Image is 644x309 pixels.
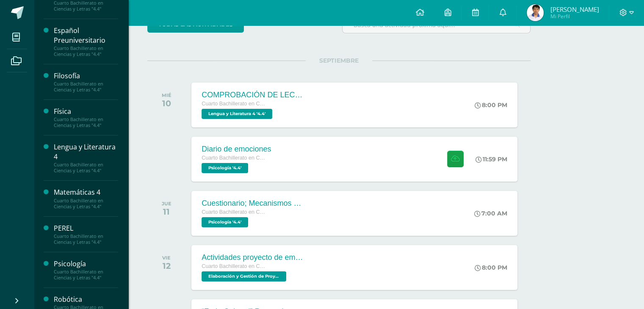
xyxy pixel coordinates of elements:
[550,5,599,14] span: [PERSON_NAME]
[162,207,171,217] div: 11
[202,217,248,227] span: Psicología '4.4'
[527,4,544,21] img: e1452881eee4047204c5bfab49ceb0f5.png
[54,259,118,269] div: Psicología
[54,269,118,281] div: Cuarto Bachillerato en Ciencias y Letras "4.4"
[202,155,265,161] span: Cuarto Bachillerato en Ciencias y Letras
[54,259,118,281] a: PsicologíaCuarto Bachillerato en Ciencias y Letras "4.4"
[162,98,171,108] div: 10
[474,210,507,217] div: 7:00 AM
[550,13,599,20] span: Mi Perfil
[306,57,372,64] span: SEPTIEMBRE
[54,71,118,93] a: FilosofíaCuarto Bachillerato en Ciencias y Letras "4.4"
[54,26,118,45] div: Español Preuniversitario
[54,223,118,245] a: PERELCuarto Bachillerato en Ciencias y Letras "4.4"
[202,101,265,107] span: Cuarto Bachillerato en Ciencias y Letras
[202,91,303,99] div: COMPROBACIÓN DE LECTURA
[202,209,265,215] span: Cuarto Bachillerato en Ciencias y Letras
[54,233,118,245] div: Cuarto Bachillerato en Ciencias y Letras "4.4"
[202,109,272,119] span: Lengua y Literatura 4 '4.4'
[54,116,118,128] div: Cuarto Bachillerato en Ciencias y Letras "4.4"
[54,107,118,128] a: FísicaCuarto Bachillerato en Ciencias y Letras "4.4"
[54,188,118,209] a: Matemáticas 4Cuarto Bachillerato en Ciencias y Letras "4.4"
[54,142,118,162] div: Lengua y Literatura 4
[162,92,171,98] div: MIÉ
[202,199,303,208] div: Cuestionario; Mecanismos de defensa del yo.
[475,155,507,163] div: 11:59 PM
[54,295,118,304] div: Robótica
[202,145,271,154] div: Diario de emociones
[162,255,171,261] div: VIE
[54,45,118,57] div: Cuarto Bachillerato en Ciencias y Letras "4.4"
[54,81,118,93] div: Cuarto Bachillerato en Ciencias y Letras "4.4"
[54,198,118,210] div: Cuarto Bachillerato en Ciencias y Letras "4.4"
[54,223,118,233] div: PEREL
[202,271,286,281] span: Elaboración y Gestión de Proyectos '4.4'
[202,253,303,262] div: Actividades proyecto de emprendimiento
[54,71,118,81] div: Filosofía
[202,163,248,173] span: Psicología '4.4'
[54,26,118,57] a: Español PreuniversitarioCuarto Bachillerato en Ciencias y Letras "4.4"
[202,263,265,269] span: Cuarto Bachillerato en Ciencias y Letras
[475,264,507,271] div: 8:00 PM
[54,188,118,197] div: Matemáticas 4
[162,261,171,271] div: 12
[475,101,507,109] div: 8:00 PM
[162,201,171,207] div: JUE
[54,142,118,174] a: Lengua y Literatura 4Cuarto Bachillerato en Ciencias y Letras "4.4"
[54,162,118,174] div: Cuarto Bachillerato en Ciencias y Letras "4.4"
[54,107,118,116] div: Física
